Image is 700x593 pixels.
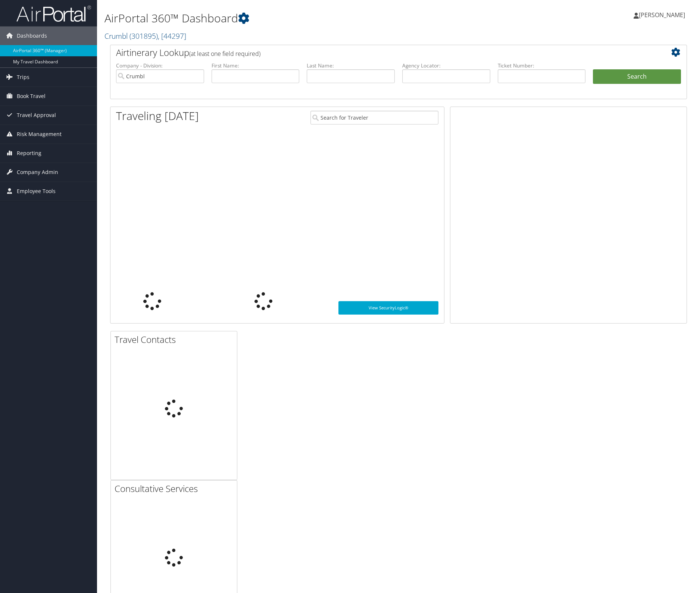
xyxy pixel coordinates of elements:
[17,163,58,182] span: Company Admin
[17,68,29,86] span: Trips
[158,31,186,41] span: , [ 44297 ]
[17,125,62,143] span: Risk Management
[189,50,260,58] span: (at least one field required)
[402,62,490,69] label: Agency Locator:
[338,301,438,315] a: View SecurityLogic®
[17,144,41,163] span: Reporting
[17,106,56,124] span: Travel Approval
[115,333,237,346] h2: Travel Contacts
[212,62,300,69] label: First Name:
[104,31,186,41] a: Crumbl
[634,4,693,26] a: [PERSON_NAME]
[310,111,438,124] input: Search for Traveler
[17,182,56,201] span: Employee Tools
[498,62,586,69] label: Ticket Number:
[116,108,199,124] h1: Traveling [DATE]
[104,10,497,26] h1: AirPortal 360™ Dashboard
[307,62,395,69] label: Last Name:
[116,62,204,69] label: Company - Division:
[129,31,158,41] span: ( 301895 )
[17,87,46,105] span: Book Travel
[17,26,47,45] span: Dashboards
[639,11,685,19] span: [PERSON_NAME]
[16,5,91,22] img: airportal-logo.png
[593,69,681,84] button: Search
[116,46,633,59] h2: Airtinerary Lookup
